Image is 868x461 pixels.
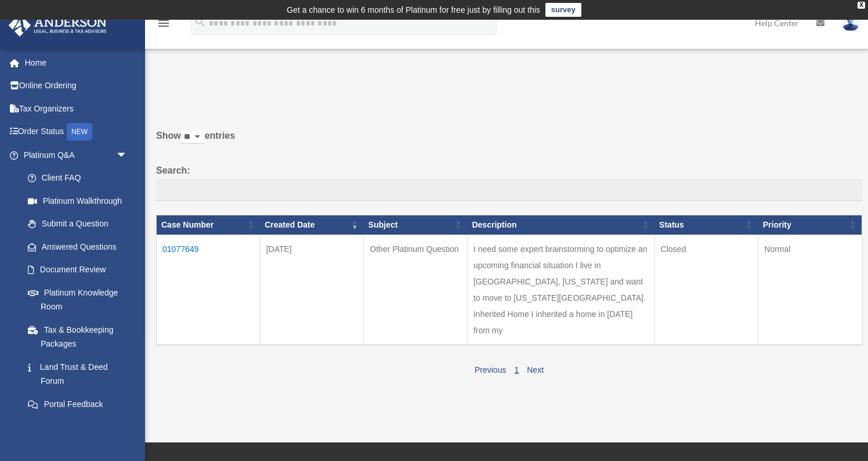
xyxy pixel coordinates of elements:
th: Status: activate to sort column ascending [654,215,758,235]
img: Anderson Advisors Platinum Portal [5,14,110,37]
span: arrow_drop_down [116,143,139,167]
i: search [194,16,207,28]
select: Showentries [181,131,205,144]
label: Show entries [156,128,862,156]
th: Created Date: activate to sort column ascending [260,215,364,235]
th: Subject: activate to sort column ascending [364,215,468,235]
a: Client FAQ [16,167,139,190]
label: Search: [156,163,862,201]
input: Search: [156,179,862,201]
span: arrow_drop_down [116,416,139,440]
a: Tax & Bookkeeping Packages [16,318,139,355]
td: I need some expert brainstorming to optimize an upcoming financial situation I live in [GEOGRAPHI... [467,235,654,345]
a: Platinum Walkthrough [16,189,139,213]
th: Case Number: activate to sort column ascending [157,215,261,235]
a: survey [545,3,581,17]
th: Description: activate to sort column ascending [467,215,654,235]
a: menu [157,20,171,30]
a: Platinum Q&Aarrow_drop_down [8,143,139,167]
a: Document Review [16,258,139,282]
td: Normal [758,235,862,345]
div: NEW [67,123,92,141]
a: Next [527,365,544,374]
div: Get a chance to win 6 months of Platinum for free just by filling out this [287,3,540,17]
td: Closed [654,235,758,345]
a: Answered Questions [16,235,133,258]
th: Priority: activate to sort column ascending [758,215,862,235]
a: 1 [514,365,519,374]
a: Digital Productsarrow_drop_down [8,416,145,439]
img: User Pic [842,15,859,31]
a: Order StatusNEW [8,120,145,144]
a: Land Trust & Deed Forum [16,355,139,392]
td: [DATE] [260,235,364,345]
a: Home [8,51,145,74]
td: Other Platinum Question [364,235,468,345]
a: Online Ordering [8,74,145,98]
a: Previous [475,365,506,374]
a: Portal Feedback [16,392,139,416]
a: Submit a Question [16,213,139,236]
i: menu [157,16,171,30]
a: Tax Organizers [8,97,145,120]
a: Platinum Knowledge Room [16,281,139,318]
div: close [858,2,865,9]
td: 01077649 [157,235,261,345]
